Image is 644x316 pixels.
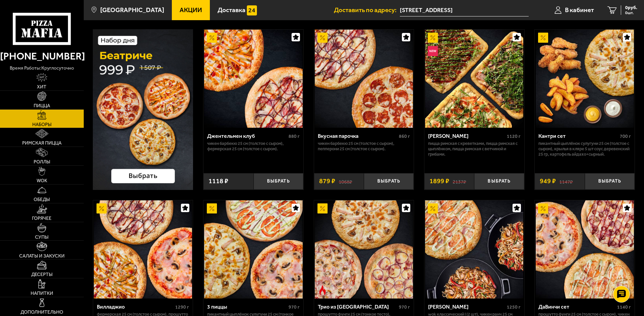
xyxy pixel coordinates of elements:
button: Выбрать [364,173,414,190]
span: [GEOGRAPHIC_DATA] [100,7,164,13]
p: Чикен Барбекю 25 см (толстое с сыром), Пепперони 25 см (толстое с сыром). [318,141,410,152]
span: Десерты [31,272,52,277]
span: 1120 г [507,133,521,139]
s: 1068 ₽ [339,178,352,185]
span: Роллы [34,160,50,164]
img: Акционный [428,33,438,43]
button: Выбрать [254,173,303,190]
span: Россия, Санкт-Петербург, улица Савушкина, 123к4, подъезд 3 [400,4,529,16]
div: Кантри сет [538,133,618,139]
input: Ваш адрес доставки [400,4,529,16]
img: Новинка [428,46,438,56]
s: 2137 ₽ [453,178,466,185]
img: ДаВинчи сет [536,200,634,299]
img: Трио из Рио [315,200,413,299]
a: АкционныйВилладжио [93,200,193,299]
span: Доставить по адресу: [334,7,400,13]
span: 1140 г [617,304,631,310]
span: Акции [180,7,202,13]
img: Акционный [538,33,548,43]
span: Салаты и закуски [19,254,65,259]
p: Пикантный цыплёнок сулугуни 25 см (толстое с сыром), крылья в кляре 5 шт соус деревенский 25 гр, ... [538,141,631,157]
a: АкционныйНовинкаМама Миа [424,30,524,128]
span: Пицца [34,104,50,108]
span: 970 г [399,304,410,310]
span: 1118 ₽ [209,178,228,185]
a: АкционныйДаВинчи сет [535,200,635,299]
button: Выбрать [474,173,524,190]
img: Акционный [207,33,217,43]
a: АкционныйВилла Капри [424,200,524,299]
img: 15daf4d41897b9f0e9f617042186c801.svg [247,5,257,15]
img: Вилладжио [94,200,192,299]
img: Кантри сет [536,30,634,128]
span: Римская пицца [22,141,62,146]
div: Вкусная парочка [318,133,397,139]
a: АкционныйДжентельмен клуб [203,30,303,128]
span: 1899 ₽ [429,178,449,185]
span: 0 руб. [625,5,637,10]
span: WOK [37,179,47,183]
img: Вкусная парочка [315,30,413,128]
span: В кабинет [565,7,594,13]
span: Наборы [32,122,51,127]
img: Акционный [207,203,217,213]
span: 970 г [289,304,300,310]
button: Выбрать [585,173,635,190]
img: Акционный [317,203,328,213]
span: 1250 г [507,304,521,310]
s: 1147 ₽ [559,178,573,185]
a: АкционныйВкусная парочка [314,30,414,128]
div: [PERSON_NAME] [428,304,505,310]
span: Обеды [34,197,50,202]
span: 879 ₽ [319,178,335,185]
span: 1290 г [175,304,189,310]
span: 949 ₽ [540,178,556,185]
p: Пицца Римская с креветками, Пицца Римская с цыплёнком, Пицца Римская с ветчиной и грибами. [428,141,521,157]
img: Мама Миа [425,30,523,128]
img: Акционный [428,203,438,213]
img: Акционный [97,203,107,213]
span: 860 г [399,133,410,139]
span: 700 г [620,133,631,139]
span: Горячее [32,216,51,221]
span: 880 г [289,133,300,139]
div: Трио из [GEOGRAPHIC_DATA] [318,304,397,310]
span: Напитки [31,291,53,296]
span: Хит [37,85,46,89]
img: Вилла Капри [425,200,523,299]
span: 0 шт. [625,11,637,15]
span: Супы [35,235,48,240]
img: Акционный [317,33,328,43]
div: 3 пиццы [207,304,287,310]
div: Вилладжио [97,304,174,310]
p: Чикен Барбекю 25 см (толстое с сыром), Фермерская 25 см (толстое с сыром). [207,141,300,152]
a: АкционныйОстрое блюдоТрио из Рио [314,200,414,299]
img: Острое блюдо [317,285,328,295]
a: Акционный3 пиццы [203,200,303,299]
img: 3 пиццы [204,200,302,299]
a: АкционныйКантри сет [535,30,635,128]
img: Акционный [538,203,548,213]
div: ДаВинчи сет [538,304,615,310]
span: Дополнительно [21,310,63,315]
span: Доставка [218,7,245,13]
div: Джентельмен клуб [207,133,287,139]
img: Джентельмен клуб [204,30,302,128]
div: [PERSON_NAME] [428,133,505,139]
